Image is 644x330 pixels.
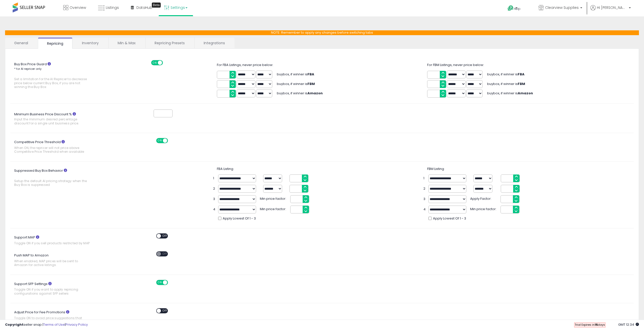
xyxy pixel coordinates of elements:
span: DataHub [136,5,152,10]
b: Amazon [518,91,533,96]
a: Hi [PERSON_NAME] [590,5,631,16]
span: Toggle ON to avoid price suggestions that would cause reduced profit during Amazon fee promotions... [14,316,91,328]
a: Privacy Policy [66,322,88,327]
a: Repricing Presets [146,38,194,48]
p: NOTE: Remember to apply any changes before switching tabs [5,30,639,35]
span: 1 [213,176,216,181]
span: Min price factor: [470,206,498,212]
span: ON [152,60,158,65]
span: Toggle ON if you want to apply repricing configurations against SFP sellers [14,288,91,295]
span: When ON, the repricer will not price above Competitive Price Threshold when available [14,146,91,154]
div: seller snap | | [5,322,88,327]
span: For FBA Listings, never price below: [217,62,273,67]
span: 2025-10-8 12:34 GMT [618,322,639,327]
b: FBA [518,72,525,77]
span: Hi [PERSON_NAME] [597,5,627,10]
label: Push MAP to Amazon [10,251,108,270]
span: OFF [167,280,175,284]
span: Listings [106,5,119,10]
span: Apply Lowest Of 1 - 3 [223,216,256,221]
span: Input the minimum desired percentage discount for a single unit business price. [14,117,91,125]
a: Min & Max [109,38,145,48]
span: Setup the default AI pricing strategy when the Buy Box is suppressed [14,179,91,187]
span: When enabled, MAP prices will be sent to Amazon for active listings. [14,259,91,267]
div: Tooltip anchor [152,3,161,8]
strong: Copyright [5,322,24,327]
span: 4 [213,207,216,212]
label: Buy Box Price Guard [10,60,108,92]
a: Help [504,1,530,16]
b: Amazon [307,91,323,96]
span: Min price factor: [260,195,288,201]
b: FBM [518,81,525,86]
label: Minimum Business Price Discount % [10,111,108,128]
span: buybox, if winner is [487,72,525,77]
span: 1 [423,176,426,181]
span: buybox, if winner is [487,81,525,86]
label: Suppressed Buy Box Behavior [10,167,108,189]
a: Terms of Use [43,322,65,327]
label: Support MAP [10,233,108,248]
small: * for AI repricer only [14,67,41,71]
a: General [5,38,37,48]
span: OFF [161,252,169,256]
span: FBM Listing [427,166,444,171]
span: OFF [161,234,169,238]
b: FBM [307,81,315,86]
span: ON [157,139,163,143]
a: Integrations [195,38,234,48]
span: 2 [213,186,216,191]
a: Inventory [73,38,108,48]
span: buybox, if winner is [277,72,314,77]
span: Trial Expires in days [575,323,605,327]
label: Support SFP Settings [10,280,108,298]
span: Apply Factor: [470,195,498,201]
span: Toggle ON if you sell products restricted by MAP [14,241,91,245]
i: Get Help [507,5,514,11]
span: ON [157,280,163,284]
b: 15 [595,323,598,327]
span: 3 [423,197,426,202]
span: OFF [161,309,169,313]
span: For FBM Listings, never price below: [427,62,484,67]
span: 2 [423,186,426,191]
span: Set a limitation for the AI Repricer to decrease price below current Buy Box, if you are not winn... [14,77,91,89]
label: Competitive Price Threshold [10,138,108,156]
span: Clearview Supplies [545,5,579,10]
span: buybox, if winner is [277,91,323,96]
span: OFF [167,139,175,143]
span: Min price factor: [260,206,288,212]
b: FBA [307,72,314,77]
span: 4 [423,207,426,212]
a: Repricing [38,38,72,49]
span: OFF [162,60,170,65]
span: Help [514,7,521,11]
span: Overview [70,5,86,10]
span: Apply Lowest Of 1 - 3 [433,216,466,221]
span: buybox, if winner is [487,91,533,96]
span: buybox, if winner is [277,81,315,86]
span: 3 [213,197,216,202]
span: FBA Listing [217,166,233,171]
